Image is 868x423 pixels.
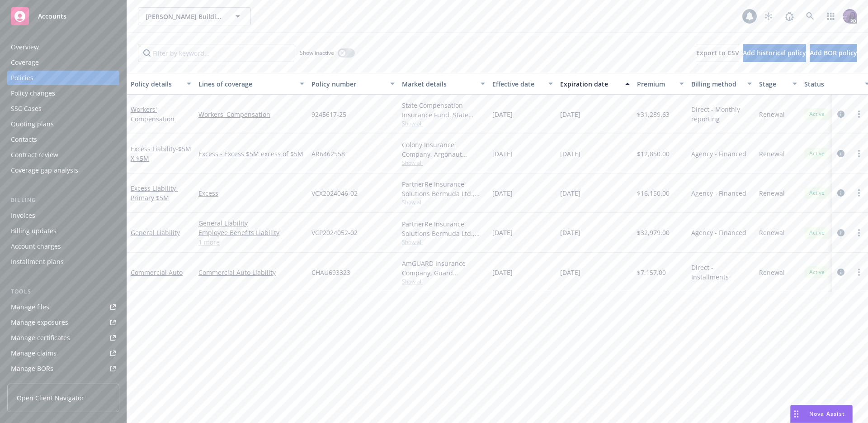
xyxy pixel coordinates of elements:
img: photo [843,9,857,24]
div: Contract review [11,148,58,162]
a: Search [801,7,819,25]
span: $32,979.00 [637,228,670,237]
span: Renewal [759,149,785,159]
a: circleInformation [835,148,846,159]
span: Show all [402,278,485,285]
span: [DATE] [492,110,513,119]
button: Stage [755,73,801,95]
a: Contacts [7,132,119,147]
a: Manage exposures [7,315,119,330]
a: Manage claims [7,346,119,361]
div: Status [804,79,859,89]
button: Premium [633,73,688,95]
div: Market details [402,79,475,89]
a: more [854,227,864,238]
span: Renewal [759,228,785,237]
div: Manage exposures [11,315,68,330]
a: Commercial Auto Liability [198,268,304,277]
button: Market details [398,73,489,95]
a: SSC Cases [7,101,119,116]
span: Show all [402,120,485,127]
span: [DATE] [492,228,513,237]
span: Show inactive [300,49,334,57]
div: Installment plans [11,255,64,269]
span: Active [808,189,826,197]
a: circleInformation [835,227,846,238]
span: Active [808,110,826,118]
a: Excess - Excess $5M excess of $5M [198,149,304,159]
a: Invoices [7,208,119,223]
a: Coverage [7,55,119,70]
a: General Liability [131,228,180,237]
span: $16,150.00 [637,188,670,198]
a: Accounts [7,4,119,29]
a: more [854,187,864,198]
span: [DATE] [560,228,580,237]
span: Open Client Navigator [17,393,84,403]
div: Billing updates [11,224,57,238]
span: VCP2024052-02 [311,228,358,237]
div: PartnerRe Insurance Solutions Bermuda Ltd., PartnerRE Insurance Solutions of Bermuda Ltd., Amwins [402,219,485,238]
div: Billing [7,196,119,205]
a: Billing updates [7,224,119,238]
div: Account charges [11,239,61,254]
button: Add BOR policy [810,44,857,62]
a: more [854,267,864,278]
button: Effective date [489,73,557,95]
button: Add historical policy [743,44,806,62]
a: Excess [198,188,304,198]
div: Manage files [11,300,49,314]
div: Colony Insurance Company, Argonaut Insurance Company (Argo), Amwins [402,140,485,159]
a: Manage certificates [7,331,119,345]
a: circleInformation [835,187,846,198]
span: [PERSON_NAME] Building Services Inc. [146,12,224,21]
a: circleInformation [835,267,846,278]
span: [DATE] [492,149,513,159]
a: circleInformation [835,109,846,120]
button: Billing method [688,73,755,95]
a: Commercial Auto [131,268,183,277]
a: more [854,109,864,120]
a: Workers' Compensation [131,105,175,123]
span: Direct - Monthly reporting [691,105,752,124]
a: Manage files [7,300,119,314]
span: Active [808,149,826,158]
a: Coverage gap analysis [7,163,119,178]
a: Manage BORs [7,361,119,376]
div: Manage BORs [11,361,53,376]
input: Filter by keyword... [138,44,294,62]
a: Switch app [822,7,840,25]
span: Agency - Financed [691,228,746,237]
span: Renewal [759,268,785,277]
a: Employee Benefits Liability [198,228,304,237]
div: Overview [11,40,39,54]
span: Add historical policy [743,48,806,57]
span: Add BOR policy [810,48,857,57]
span: Active [808,229,826,237]
span: Nova Assist [809,410,845,418]
button: Policy details [127,73,195,95]
span: Direct - Installments [691,263,752,282]
div: Premium [637,79,674,89]
div: Effective date [492,79,543,89]
a: Account charges [7,239,119,254]
a: 1 more [198,237,304,247]
span: [DATE] [560,268,580,277]
span: Renewal [759,110,785,119]
div: Coverage [11,55,39,70]
span: [DATE] [560,188,580,198]
button: [PERSON_NAME] Building Services Inc. [138,7,251,25]
div: Manage claims [11,346,57,361]
button: Lines of coverage [195,73,308,95]
a: Excess Liability [131,144,191,163]
span: Show all [402,159,485,167]
button: Expiration date [557,73,633,95]
a: Stop snowing [759,7,778,25]
a: Overview [7,40,119,54]
a: Quoting plans [7,117,119,131]
span: $7,157.00 [637,268,666,277]
span: Accounts [38,13,66,20]
span: Agency - Financed [691,188,746,198]
div: Stage [759,79,787,89]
